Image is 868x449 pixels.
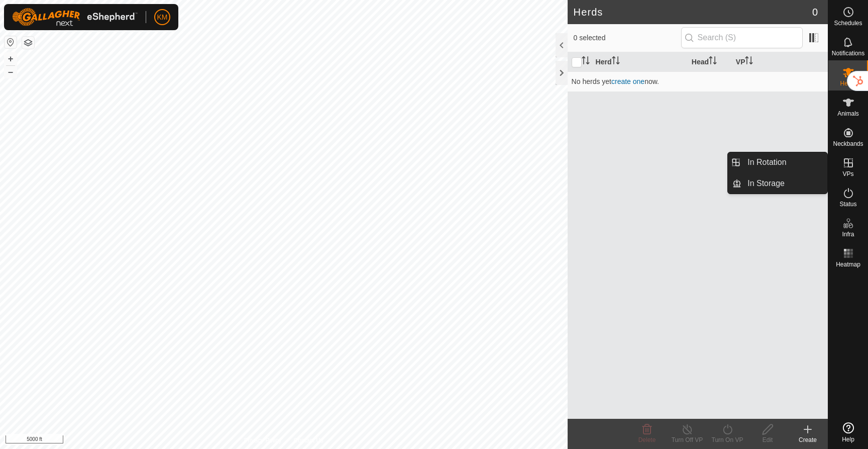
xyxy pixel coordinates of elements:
button: Map Layers [22,37,34,49]
p-sorticon: Activate to sort [745,58,753,66]
span: Animals [837,111,859,117]
th: Head [688,52,732,72]
div: Turn Off VP [667,435,707,444]
th: Herd [592,52,688,72]
a: Privacy Policy [244,436,282,445]
span: VPs [842,171,853,177]
a: create one [611,77,644,85]
span: Infra [842,231,854,237]
span: 0 [812,5,818,20]
a: In Storage [741,173,827,194]
p-sorticon: Activate to sort [612,58,620,66]
button: + [5,53,17,65]
button: – [5,66,17,78]
a: Help [828,418,868,446]
span: Notifications [832,50,864,56]
span: Neckbands [833,141,863,147]
li: In Storage [728,173,827,194]
input: Search (S) [681,27,803,48]
button: Reset Map [5,36,17,48]
a: Contact Us [293,436,323,445]
span: KM [157,12,168,23]
p-sorticon: Activate to sort [582,58,590,66]
span: In Rotation [747,156,786,168]
p-sorticon: Activate to sort [709,58,717,66]
a: In Rotation [741,152,827,172]
span: Herds [840,80,856,86]
span: In Storage [747,177,785,190]
span: Heatmap [836,261,860,267]
span: 0 selected [574,33,681,43]
li: In Rotation [728,152,827,172]
div: Turn On VP [707,435,747,444]
td: No herds yet now. [568,71,828,92]
h2: Herds [574,6,812,18]
div: Create [788,435,828,444]
span: Status [839,201,856,207]
img: Gallagher Logo [12,8,138,26]
th: VP [732,52,828,72]
span: Help [842,436,854,442]
span: Schedules [834,20,862,26]
div: Edit [747,435,788,444]
span: Delete [638,436,656,443]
